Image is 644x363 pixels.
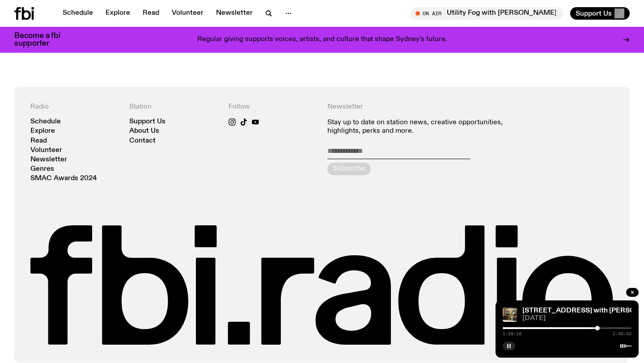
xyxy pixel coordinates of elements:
[30,166,54,173] a: Genres
[229,103,317,111] h4: Follow
[137,7,165,20] a: Read
[327,103,515,111] h4: Newsletter
[129,103,217,111] h4: Station
[129,128,159,135] a: About Us
[30,103,119,111] h4: Radio
[30,147,62,154] a: Volunteer
[30,128,55,135] a: Explore
[30,118,61,125] a: Schedule
[166,7,209,20] a: Volunteer
[411,7,563,20] button: On AirUtility Fog with [PERSON_NAME]
[570,7,630,20] button: Support Us
[576,9,612,17] span: Support Us
[30,156,67,163] a: Newsletter
[503,308,517,322] img: Artist julie
[211,7,258,20] a: Newsletter
[327,163,371,175] button: Subscribe
[14,32,72,47] h3: Become a fbi supporter
[129,118,165,125] a: Support Us
[327,118,515,135] p: Stay up to date on station news, creative opportunities, highlights, perks and more.
[197,36,447,44] p: Regular giving supports voices, artists, and culture that shape Sydney’s future.
[522,315,631,322] span: [DATE]
[613,332,631,336] span: 2:00:00
[57,7,98,20] a: Schedule
[129,138,156,144] a: Contact
[100,7,136,20] a: Explore
[30,138,47,144] a: Read
[503,332,521,336] span: 1:28:16
[30,175,97,182] a: SMAC Awards 2024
